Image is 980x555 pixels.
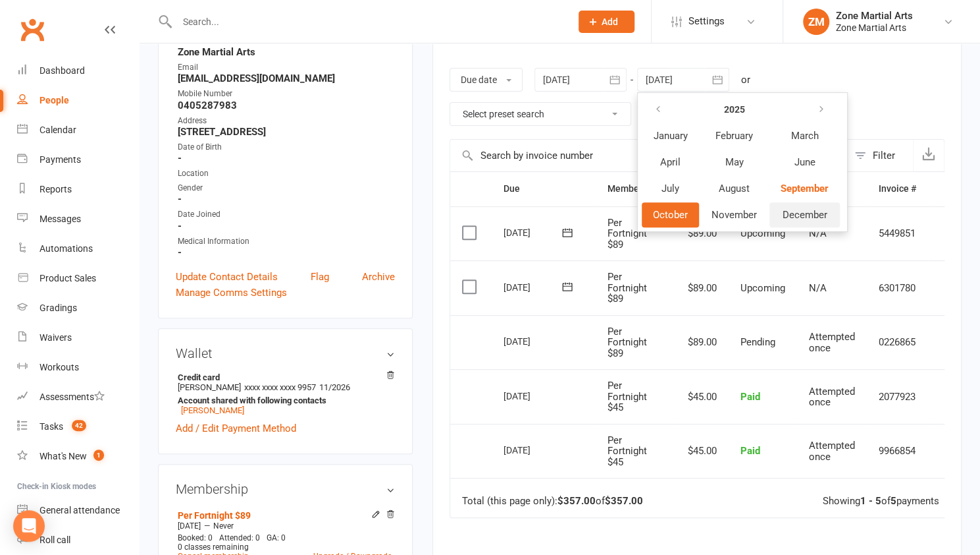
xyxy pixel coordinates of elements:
div: [DATE] [503,222,564,243]
a: Flag [311,269,329,285]
div: [DATE] [503,386,564,406]
button: Filter [848,140,913,171]
h3: Wallet [176,346,395,361]
span: April [660,156,681,168]
span: Per Fortnight $45 [607,380,647,413]
span: January [654,130,688,142]
button: April [642,150,699,175]
td: 2077923 [867,369,928,424]
div: Assessments [39,392,105,402]
span: March [791,130,819,142]
div: [DATE] [503,277,564,297]
button: January [642,123,699,148]
div: Messages [39,214,81,224]
div: Calendar [39,125,76,135]
button: October [642,202,699,227]
span: Settings [688,7,725,36]
span: Never [213,521,234,531]
button: Due date [450,68,523,92]
span: 0 classes remaining [178,542,249,552]
div: Roll call [39,535,70,545]
input: Search by invoice number [450,140,848,171]
td: $45.00 [672,424,729,479]
strong: 1 - 5 [860,495,881,507]
a: Assessments [17,382,139,412]
span: August [719,183,750,194]
div: Filter [873,148,895,163]
span: Upcoming [740,227,785,239]
th: Membership [596,172,672,206]
div: [DATE] [503,440,564,460]
a: Payments [17,145,139,175]
span: November [711,209,757,221]
div: Date Joined [178,208,395,221]
strong: 2025 [724,104,745,115]
span: Attempted once [809,331,855,354]
td: $89.00 [672,315,729,370]
div: Total (this page only): of [462,496,643,507]
strong: Credit card [178,372,388,382]
td: $45.00 [672,369,729,424]
a: Product Sales [17,264,139,293]
strong: - [178,220,395,232]
div: Waivers [39,332,72,343]
strong: 5 [890,495,896,507]
a: Calendar [17,115,139,145]
td: 9966854 [867,424,928,479]
div: Open Intercom Messenger [13,510,45,542]
span: 11/2026 [319,382,350,392]
span: N/A [809,227,827,239]
a: Archive [362,269,395,285]
button: June [769,150,840,175]
span: Paid [740,391,760,403]
a: General attendance kiosk mode [17,496,139,525]
span: June [794,156,815,168]
span: October [653,209,688,221]
span: Add [602,16,618,27]
div: Dashboard [39,65,85,76]
button: September [769,176,840,201]
button: July [642,176,699,201]
span: N/A [809,282,827,294]
strong: $357.00 [557,495,596,507]
li: [PERSON_NAME] [176,370,395,417]
div: Location [178,167,395,180]
th: Due [492,172,596,206]
div: General attendance [39,505,120,515]
div: Showing of payments [823,496,939,507]
span: 42 [72,420,86,431]
a: Tasks 42 [17,412,139,442]
a: Gradings [17,293,139,323]
td: 6301780 [867,260,928,315]
span: Upcoming [740,282,785,294]
a: Messages [17,204,139,234]
a: People [17,86,139,115]
div: Workouts [39,362,79,372]
button: February [700,123,768,148]
a: Dashboard [17,56,139,86]
strong: [STREET_ADDRESS] [178,126,395,138]
span: Booked: 0 [178,533,213,542]
span: Attempted once [809,440,855,463]
strong: 0405287983 [178,100,395,111]
a: Waivers [17,323,139,353]
a: [PERSON_NAME] [181,405,244,415]
strong: Zone Martial Arts [178,46,395,58]
span: Attended: 0 [219,533,260,542]
a: Per Fortnight $89 [178,510,251,521]
div: Payments [39,154,81,165]
div: Email [178,61,395,74]
strong: - [178,193,395,205]
span: [DATE] [178,521,201,531]
div: People [39,95,69,105]
span: Per Fortnight $89 [607,217,647,250]
strong: $357.00 [605,495,643,507]
button: May [700,150,768,175]
div: [DATE] [503,331,564,351]
span: July [661,183,679,194]
span: GA: 0 [267,533,286,542]
div: Tasks [39,421,63,432]
div: Mobile Number [178,88,395,100]
span: 1 [93,450,104,461]
div: Address [178,115,395,127]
